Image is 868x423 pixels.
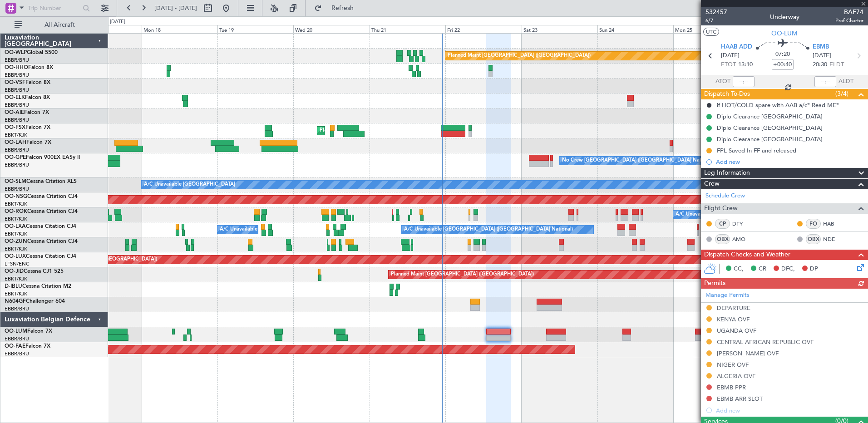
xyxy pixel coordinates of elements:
[5,329,52,334] a: OO-LUMFalcon 7X
[835,17,863,25] span: Pref Charter
[324,5,362,11] span: Refresh
[24,22,96,28] span: All Aircraft
[448,49,591,63] div: Planned Maint [GEOGRAPHIC_DATA] ([GEOGRAPHIC_DATA])
[703,28,719,36] button: UTC
[5,269,64,274] a: OO-JIDCessna CJ1 525
[5,269,24,274] span: OO-JID
[320,124,425,138] div: Planned Maint Kortrijk-[GEOGRAPHIC_DATA]
[5,344,25,349] span: OO-FAE
[775,50,790,59] span: 07:20
[5,125,50,130] a: OO-FSXFalcon 7X
[813,60,827,69] span: 20:30
[597,25,673,33] div: Sun 24
[715,234,730,244] div: OBX
[5,155,26,160] span: OO-GPE
[813,51,831,60] span: [DATE]
[721,51,740,60] span: [DATE]
[5,80,25,85] span: OO-VSF
[715,77,730,86] span: ATOT
[759,265,766,274] span: CR
[5,140,51,145] a: OO-LAHFalcon 7X
[5,179,26,184] span: OO-SLM
[370,25,445,33] div: Thu 21
[705,17,727,25] span: 6/7
[770,12,799,22] div: Underway
[5,201,27,207] a: EBKT/KJK
[717,124,823,132] div: Diplo Clearance [GEOGRAPHIC_DATA]
[5,224,76,229] a: OO-LXACessna Citation CJ4
[404,223,573,236] div: A/C Unavailable [GEOGRAPHIC_DATA] ([GEOGRAPHIC_DATA] National)
[5,57,29,64] a: EBBR/BRU
[704,250,790,260] span: Dispatch Checks and Weather
[5,261,30,267] a: LFSN/ENC
[806,219,821,229] div: FO
[5,65,53,70] a: OO-HHOFalcon 8X
[676,208,713,221] div: A/C Unavailable
[835,89,848,98] span: (3/4)
[5,344,50,349] a: OO-FAEFalcon 7X
[5,246,27,252] a: EBKT/KJK
[154,4,197,12] span: [DATE] - [DATE]
[5,110,49,115] a: OO-AIEFalcon 7X
[5,50,58,55] a: OO-WLPGlobal 5500
[5,254,26,259] span: OO-LUX
[721,43,752,52] span: HAAB ADD
[806,234,821,244] div: OBX
[5,147,29,153] a: EBBR/BRU
[144,178,235,192] div: A/C Unavailable [GEOGRAPHIC_DATA]
[5,350,29,357] a: EBBR/BRU
[5,239,27,244] span: OO-ZUN
[5,284,71,289] a: D-IBLUCessna Citation M2
[5,95,25,100] span: OO-ELK
[28,1,80,15] input: Trip Number
[5,110,24,115] span: OO-AIE
[5,209,27,214] span: OO-ROK
[705,7,727,17] span: 532457
[704,203,738,214] span: Flight Crew
[562,154,714,167] div: No Crew [GEOGRAPHIC_DATA] ([GEOGRAPHIC_DATA] National)
[5,125,25,130] span: OO-FSX
[5,87,29,93] a: EBBR/BRU
[5,50,27,55] span: OO-WLP
[5,299,26,304] span: N604GF
[738,60,753,69] span: 13:10
[5,95,50,100] a: OO-ELKFalcon 8X
[391,268,534,281] div: Planned Maint [GEOGRAPHIC_DATA] ([GEOGRAPHIC_DATA])
[5,155,80,160] a: OO-GPEFalcon 900EX EASy II
[5,194,78,199] a: OO-NSGCessna Citation CJ4
[5,239,78,244] a: OO-ZUNCessna Citation CJ4
[716,158,863,166] div: Add new
[310,1,365,15] button: Refresh
[293,25,369,33] div: Wed 20
[5,186,29,192] a: EBBR/BRU
[717,135,823,143] div: Diplo Clearance [GEOGRAPHIC_DATA]
[771,29,798,38] span: OO-LUM
[829,60,844,69] span: ELDT
[5,290,27,297] a: EBKT/KJK
[5,102,29,108] a: EBBR/BRU
[5,162,29,168] a: EBBR/BRU
[5,224,26,229] span: OO-LXA
[721,60,736,69] span: ETOT
[705,192,745,201] a: Schedule Crew
[10,18,99,32] button: All Aircraft
[522,25,597,33] div: Sat 23
[5,194,27,199] span: OO-NSG
[5,72,29,79] a: EBBR/BRU
[704,168,750,178] span: Leg Information
[717,113,823,120] div: Diplo Clearance [GEOGRAPHIC_DATA]
[781,265,795,274] span: DFC,
[704,89,750,99] span: Dispatch To-Dos
[445,25,521,33] div: Fri 22
[704,179,720,189] span: Crew
[142,25,217,33] div: Mon 18
[5,132,27,138] a: EBKT/KJK
[5,299,65,304] a: N604GFChallenger 604
[5,329,27,334] span: OO-LUM
[717,101,839,109] div: if HOT/COLD spare with AAB a/c* Read ME*
[823,235,843,243] a: NDE
[5,275,27,282] a: EBKT/KJK
[220,223,389,236] div: A/C Unavailable [GEOGRAPHIC_DATA] ([GEOGRAPHIC_DATA] National)
[732,235,753,243] a: AMO
[838,77,853,86] span: ALDT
